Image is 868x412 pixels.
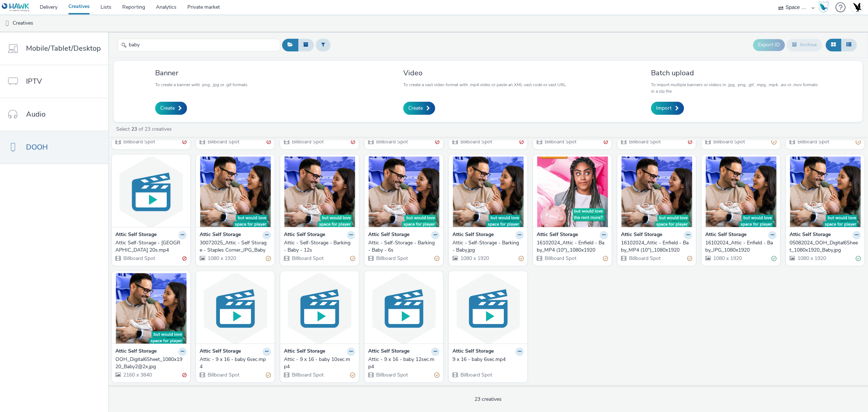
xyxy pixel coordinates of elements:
[603,255,608,262] div: Partially valid
[284,239,352,254] div: Attic - Self-Storage - Barking - Baby - 12s
[375,371,408,378] span: Billboard Spot
[114,273,188,344] img: OOH_Digital6Sheet_1080x1920_Baby2@2x.jpg visual
[621,239,689,254] div: 16102024_Attic - Enfield - Baby_MP4 (10")_1080x1920
[519,138,524,146] div: Invalid
[2,3,30,12] img: undefined Logo
[198,156,273,227] img: 30072025_Attic - Self Storage - Staples Corner_JPG_Baby visual
[182,138,187,146] div: Invalid
[790,239,861,254] a: 05082024_OOH_Digital6Sheet_1080x1920_Baby.jpg
[114,156,188,227] img: Attic Self-Storage - New South Gate_Baby 20s.mp4 visual
[200,356,271,371] a: Attic - 9 x 16 - baby 6sec.mp4
[198,273,273,344] img: Attic - 9 x 16 - baby 6sec.mp4 visual
[284,356,355,371] a: Attic - 9 x 16 - baby 10sec.mp4
[841,39,857,51] button: Table
[712,138,745,145] span: Billboard Spot
[26,142,48,152] span: DOOH
[656,105,672,112] span: Import
[688,138,692,146] div: Invalid
[366,156,441,227] img: Attic - Self-Storage - Barking - Baby - 6s visual
[403,81,567,88] p: To create a vast video format with .mp4 video or paste an XML vast code or vast URL.
[705,239,774,254] div: 16102024_Attic - Enfield - Baby_JPG_1080x1920
[452,356,524,363] a: 9 x 16 - baby 6sec.mp4
[535,156,610,227] img: 16102024_Attic - Enfield - Baby_MP4 (10")_1080x1920 visual
[451,156,526,227] img: Attic - Self-Storage - Barking - Baby.jpg visual
[753,39,785,51] button: Export ID
[537,239,605,254] div: 16102024_Attic - Enfield - Baby_MP4 (10")_1080x1920
[368,356,439,371] a: Attic - 9 x 16 - baby 12sec.mp4
[351,138,355,146] div: Invalid
[435,138,439,146] div: Invalid
[451,273,526,344] img: 9 x 16 - baby 6sec.mp4 visual
[544,255,576,262] span: Billboard Spot
[131,126,137,133] strong: 23
[452,239,521,254] div: Attic - Self-Storage - Barking - Baby.jpg
[628,255,661,262] span: Billboard Spot
[200,231,241,239] strong: Attic Self Storage
[266,255,271,262] div: Partially valid
[115,126,175,133] a: Select of 23 creatives
[651,81,821,94] p: To import multiple banners or videos in .jpg, .png, .gif, .mpg, .mp4, .avi or .mov formats in a z...
[460,138,492,145] span: Billboard Spot
[115,348,157,356] strong: Attic Self Storage
[851,2,862,13] img: Account UK
[628,138,661,145] span: Billboard Spot
[705,231,746,239] strong: Attic Self Storage
[291,255,324,262] span: Billboard Spot
[651,68,821,78] h3: Batch upload
[434,255,439,262] div: Partially valid
[790,231,831,239] strong: Attic Self Storage
[207,138,239,145] span: Billboard Spot
[123,371,152,378] span: 2160 x 3840
[705,239,776,254] a: 16102024_Attic - Enfield - Baby_JPG_1080x1920
[856,255,861,262] div: Valid
[818,1,829,13] img: Hawk Academy
[115,239,184,254] div: Attic Self-Storage - [GEOGRAPHIC_DATA] 20s.mp4
[266,371,271,379] div: Partially valid
[460,371,492,378] span: Billboard Spot
[291,138,324,145] span: Billboard Spot
[291,371,324,378] span: Billboard Spot
[771,255,776,262] div: Valid
[712,255,742,262] span: 1080 x 1920
[350,255,355,262] div: Partially valid
[207,255,236,262] span: 1080 x 1920
[200,239,268,254] div: 30072025_Attic - Self Storage - Staples Corner_JPG_Baby
[350,371,355,379] div: Partially valid
[368,231,409,239] strong: Attic Self Storage
[544,138,576,145] span: Billboard Spot
[797,138,829,145] span: Billboard Spot
[537,239,608,254] a: 16102024_Attic - Enfield - Baby_MP4 (10")_1080x1920
[403,102,435,115] a: Create
[604,138,608,146] div: Invalid
[452,356,521,363] div: 9 x 16 - baby 6sec.mp4
[452,231,494,239] strong: Attic Self Storage
[155,102,187,115] a: Create
[115,356,187,371] a: OOH_Digital6Sheet_1080x1920_Baby2@2x.jpg
[434,371,439,379] div: Partially valid
[818,1,832,13] a: Hawk Academy
[26,76,42,87] span: IPTV
[4,20,11,27] img: dooh
[651,102,684,115] a: Import
[368,356,437,371] div: Attic - 9 x 16 - baby 12sec.mp4
[621,239,692,254] a: 16102024_Attic - Enfield - Baby_MP4 (10")_1080x1920
[267,138,271,146] div: Invalid
[703,156,778,227] img: 16102024_Attic - Enfield - Baby_JPG_1080x1920 visual
[621,231,662,239] strong: Attic Self Storage
[619,156,694,227] img: 16102024_Attic - Enfield - Baby_MP4 (10")_1080x1920 visual
[123,138,155,145] span: Billboard Spot
[200,239,271,254] a: 30072025_Attic - Self Storage - Staples Corner_JPG_Baby
[368,348,409,356] strong: Attic Self Storage
[123,255,155,262] span: Billboard Spot
[519,255,524,262] div: Partially valid
[200,356,268,371] div: Attic - 9 x 16 - baby 6sec.mp4
[200,348,241,356] strong: Attic Self Storage
[284,356,352,371] div: Attic - 9 x 16 - baby 10sec.mp4
[826,39,841,51] button: Grid
[403,68,567,78] h3: Video
[368,239,437,254] div: Attic - Self-Storage - Barking - Baby - 6s
[207,371,239,378] span: Billboard Spot
[797,255,826,262] span: 1080 x 1920
[26,109,46,119] span: Audio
